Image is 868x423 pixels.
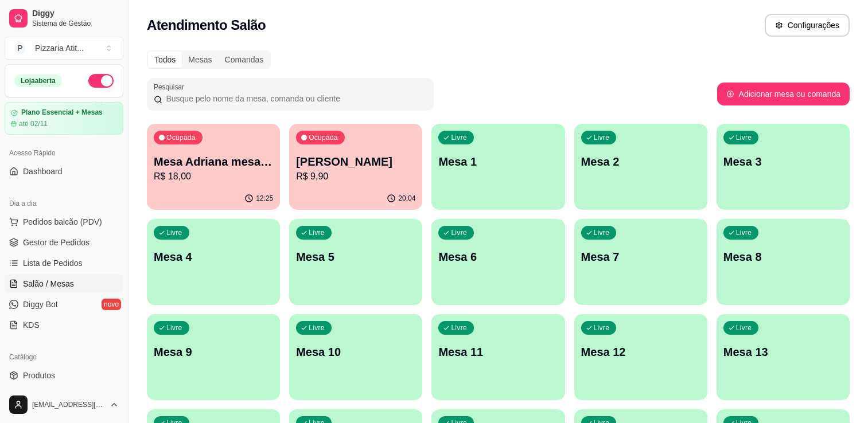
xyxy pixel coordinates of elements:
[309,323,325,332] p: Livre
[451,133,467,142] p: Livre
[717,314,850,400] button: LivreMesa 13
[23,216,102,228] span: Pedidos balcão (PDV)
[296,170,415,183] p: R$ 9,90
[5,233,123,252] a: Gestor de Pedidos
[147,16,266,34] h2: Atendimento Salão
[581,154,700,170] p: Mesa 2
[5,366,123,385] a: Produtos
[581,249,700,265] p: Mesa 7
[289,219,422,305] button: LivreMesa 5
[717,83,850,105] button: Adicionar mesa ou comanda
[256,194,273,203] p: 12:25
[765,14,850,37] button: Configurações
[5,213,123,231] button: Pedidos balcão (PDV)
[438,344,558,360] p: Mesa 11
[723,154,843,170] p: Mesa 3
[309,133,338,142] p: Ocupada
[166,228,182,237] p: Livre
[32,19,119,28] span: Sistema de Gestão
[147,124,280,210] button: OcupadaMesa Adriana mesa 15R$ 18,0012:25
[438,249,558,265] p: Mesa 6
[296,344,415,360] p: Mesa 10
[289,314,422,400] button: LivreMesa 10
[5,5,123,32] a: DiggySistema de Gestão
[32,9,119,19] span: Diggy
[166,323,182,332] p: Livre
[5,295,123,314] a: Diggy Botnovo
[23,166,63,177] span: Dashboard
[154,344,273,360] p: Mesa 9
[717,219,850,305] button: LivreMesa 8
[594,228,610,237] p: Livre
[5,162,123,181] a: Dashboard
[23,319,40,331] span: KDS
[182,52,218,68] div: Mesas
[147,219,280,305] button: LivreMesa 4
[23,278,74,289] span: Salão / Mesas
[219,52,270,68] div: Comandas
[147,314,280,400] button: LivreMesa 9
[5,144,123,162] div: Acesso Rápido
[162,93,427,104] input: Pesquisar
[574,219,707,305] button: LivreMesa 7
[23,299,58,310] span: Diggy Bot
[431,219,565,305] button: LivreMesa 6
[717,124,850,210] button: LivreMesa 3
[148,52,182,68] div: Todos
[451,228,467,237] p: Livre
[296,154,415,170] p: [PERSON_NAME]
[154,154,273,170] p: Mesa Adriana mesa 15
[154,82,188,92] label: Pesquisar
[32,400,105,409] span: [EMAIL_ADDRESS][DOMAIN_NAME]
[431,124,565,210] button: LivreMesa 1
[5,316,123,334] a: KDS
[451,323,467,332] p: Livre
[5,102,123,135] a: Plano Essencial + Mesasaté 02/11
[581,344,700,360] p: Mesa 12
[296,249,415,265] p: Mesa 5
[154,170,273,183] p: R$ 18,00
[23,237,89,248] span: Gestor de Pedidos
[398,194,415,203] p: 20:04
[736,228,752,237] p: Livre
[438,154,558,170] p: Mesa 1
[723,344,843,360] p: Mesa 13
[5,254,123,272] a: Lista de Pedidos
[574,314,707,400] button: LivreMesa 12
[19,119,48,128] article: até 02/11
[21,108,103,117] article: Plano Essencial + Mesas
[5,37,123,60] button: Select a team
[723,249,843,265] p: Mesa 8
[23,257,83,269] span: Lista de Pedidos
[23,370,55,381] span: Produtos
[574,124,707,210] button: LivreMesa 2
[431,314,565,400] button: LivreMesa 11
[594,133,610,142] p: Livre
[88,74,114,88] button: Alterar Status
[5,194,123,213] div: Dia a dia
[736,133,752,142] p: Livre
[289,124,422,210] button: Ocupada[PERSON_NAME]R$ 9,9020:04
[5,391,123,418] button: [EMAIL_ADDRESS][DOMAIN_NAME]
[5,275,123,293] a: Salão / Mesas
[166,133,196,142] p: Ocupada
[35,42,84,54] div: Pizzaria Atit ...
[5,348,123,366] div: Catálogo
[309,228,325,237] p: Livre
[14,75,62,87] div: Loja aberta
[594,323,610,332] p: Livre
[154,249,273,265] p: Mesa 4
[14,42,26,54] span: P
[736,323,752,332] p: Livre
